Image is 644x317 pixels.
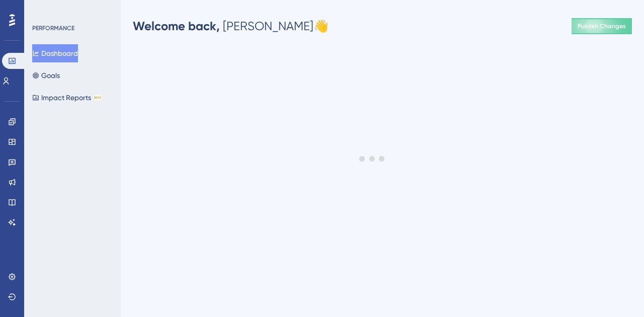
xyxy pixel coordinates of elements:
span: Welcome back, [133,19,220,33]
button: Goals [32,66,60,85]
div: [PERSON_NAME] 👋 [133,18,329,34]
div: PERFORMANCE [32,24,74,32]
span: Publish Changes [578,22,626,30]
button: Impact ReportsBETA [32,89,102,107]
div: BETA [93,95,102,100]
button: Dashboard [32,44,78,62]
button: Publish Changes [572,18,632,34]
